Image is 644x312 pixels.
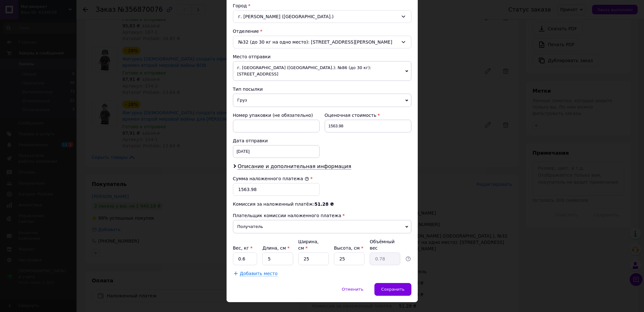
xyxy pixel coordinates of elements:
[233,87,263,92] span: Тип посылки
[240,271,278,276] span: Добавить место
[233,220,411,233] span: Получатель
[233,138,320,144] div: Дата отправки
[233,213,341,218] span: Плательщик комиссии наложенного платежа
[233,28,411,34] div: Отделение
[233,54,271,59] span: Место отправки
[325,112,411,118] div: Оценочная стоимость
[233,61,411,81] span: г. [GEOGRAPHIC_DATA] ([GEOGRAPHIC_DATA].): №86 (до 30 кг): [STREET_ADDRESS]
[233,36,411,48] div: №32 (до 30 кг на одно место): [STREET_ADDRESS][PERSON_NAME]
[334,245,363,251] label: Высота, см
[238,163,351,170] span: Описание и дополнительная информация
[233,10,411,23] div: г. [PERSON_NAME] ([GEOGRAPHIC_DATA].)
[298,239,319,251] label: Ширина, см
[233,176,309,181] label: Сумма наложенного платежа
[233,3,411,9] div: Город
[342,287,364,292] span: Отменить
[315,202,334,207] span: 51.28 ₴
[233,112,320,118] div: Номер упаковки (не обязательно)
[381,287,404,292] span: Сохранить
[262,245,289,251] label: Длина, см
[233,94,411,107] span: Груз
[233,201,411,207] div: Комиссия за наложенный платёж:
[370,238,400,251] div: Объёмный вес
[233,245,253,251] label: Вес, кг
